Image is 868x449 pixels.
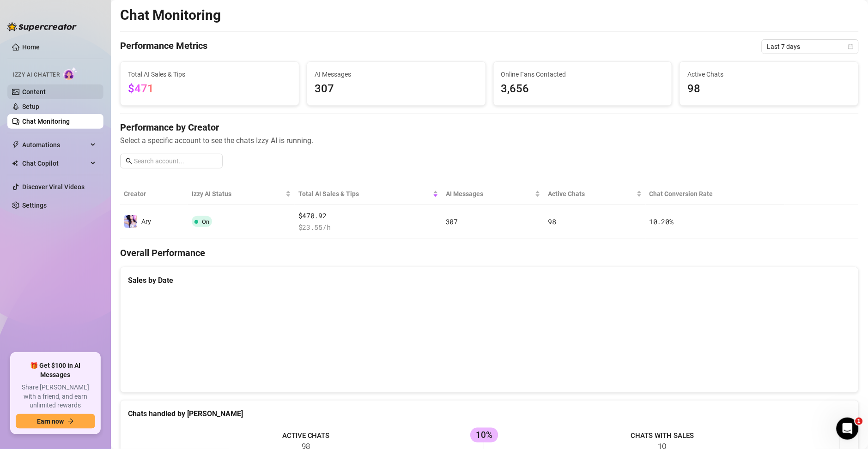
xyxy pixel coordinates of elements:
[67,418,74,425] span: arrow-right
[856,418,863,425] span: 1
[134,156,217,166] input: Search account...
[298,222,438,233] span: $ 23.55 /h
[298,189,431,199] span: Total AI Sales & Tips
[141,218,151,225] span: Ary
[22,43,40,51] a: Home
[544,183,645,205] th: Active Chats
[192,189,284,199] span: Izzy AI Status
[295,183,442,205] th: Total AI Sales & Tips
[126,158,132,164] span: search
[16,414,95,429] button: Earn nowarrow-right
[315,69,478,79] span: AI Messages
[22,138,88,152] span: Automations
[16,361,95,379] span: 🎁 Get $100 in AI Messages
[128,408,851,419] div: Chats handled by [PERSON_NAME]
[548,189,634,199] span: Active Chats
[120,135,859,146] span: Select a specific account to see the chats Izzy AI is running.
[22,103,39,110] a: Setup
[12,160,18,167] img: Chat Copilot
[63,67,78,80] img: AI Chatter
[22,156,88,171] span: Chat Copilot
[120,246,859,259] h4: Overall Performance
[37,418,64,425] span: Earn now
[13,71,60,79] span: Izzy AI Chatter
[442,183,544,205] th: AI Messages
[128,82,154,95] span: $471
[16,383,95,410] span: Share [PERSON_NAME] with a friend, and earn unlimited rewards
[446,217,458,226] span: 307
[501,80,665,98] span: 3,656
[687,69,851,79] span: Active Chats
[128,275,851,286] div: Sales by Date
[7,22,77,31] img: logo-BBDzfeDw.svg
[128,69,291,79] span: Total AI Sales & Tips
[22,88,46,96] a: Content
[548,217,556,226] span: 98
[12,141,19,149] span: thunderbolt
[837,418,859,440] iframe: Intercom live chat
[120,39,207,54] h4: Performance Metrics
[188,183,295,205] th: Izzy AI Status
[501,69,665,79] span: Online Fans Contacted
[767,40,853,54] span: Last 7 days
[687,80,851,98] span: 98
[22,202,47,209] a: Settings
[202,218,209,225] span: On
[315,80,478,98] span: 307
[120,183,188,205] th: Creator
[22,118,70,125] a: Chat Monitoring
[646,183,785,205] th: Chat Conversion Rate
[298,210,438,222] span: $470.92
[124,215,137,228] img: Ary
[446,189,533,199] span: AI Messages
[848,44,854,49] span: calendar
[649,217,674,226] span: 10.20 %
[120,121,859,134] h4: Performance by Creator
[22,183,85,191] a: Discover Viral Videos
[120,6,221,24] h2: Chat Monitoring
